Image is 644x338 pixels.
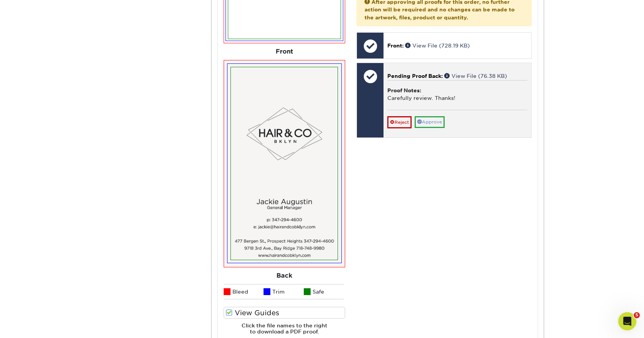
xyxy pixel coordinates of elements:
li: Trim [264,284,304,299]
strong: Proof Notes: [387,87,421,93]
iframe: Google Customer Reviews [2,315,65,335]
a: Approve [415,116,445,128]
a: Reject [387,116,412,128]
iframe: Intercom live chat [618,312,636,330]
span: Front: [387,43,404,49]
label: View Guides [224,307,346,319]
div: Front [224,43,346,60]
span: Pending Proof Back: [387,73,443,79]
li: Safe [304,284,344,299]
li: Bleed [224,284,264,299]
div: Back [224,267,346,284]
span: 5 [634,312,640,318]
a: View File (76.38 KB) [444,73,507,79]
div: Carefully review. Thanks! [387,80,527,110]
a: View File (728.19 KB) [405,43,470,49]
